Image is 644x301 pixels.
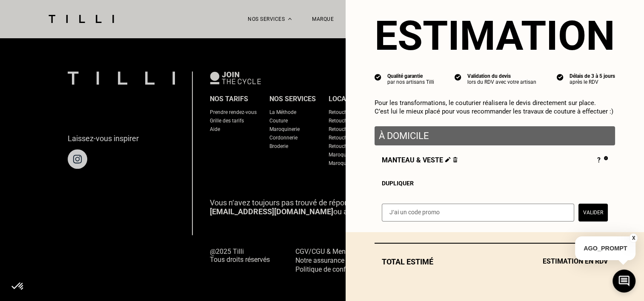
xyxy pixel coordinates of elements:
[467,79,536,85] div: lors du RDV avec votre artisan
[387,73,434,79] div: Qualité garantie
[375,12,615,60] section: Estimation
[604,156,608,160] img: Pourquoi le prix est indéfini ?
[543,257,608,266] span: Estimation en RDV
[382,204,574,221] input: J‘ai un code promo
[557,73,564,81] img: icon list info
[453,157,458,162] img: Supprimer
[570,73,615,79] div: Délais de 3 à 5 jours
[382,156,458,165] span: Manteau & veste
[379,131,611,141] p: À domicile
[570,79,615,85] div: après le RDV
[375,257,615,266] div: Total estimé
[382,180,608,187] div: Dupliquer
[455,73,461,81] img: icon list info
[578,204,608,221] button: Valider
[387,79,434,85] div: par nos artisans Tilli
[597,156,608,165] div: ?
[445,157,451,162] img: Éditer
[575,236,635,260] p: AGO_PROMPT
[375,73,381,81] img: icon list info
[375,99,615,116] p: Pour les transformations, le couturier réalisera le devis directement sur place. C’est lui le mie...
[629,233,638,243] button: X
[467,73,536,79] div: Validation du devis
